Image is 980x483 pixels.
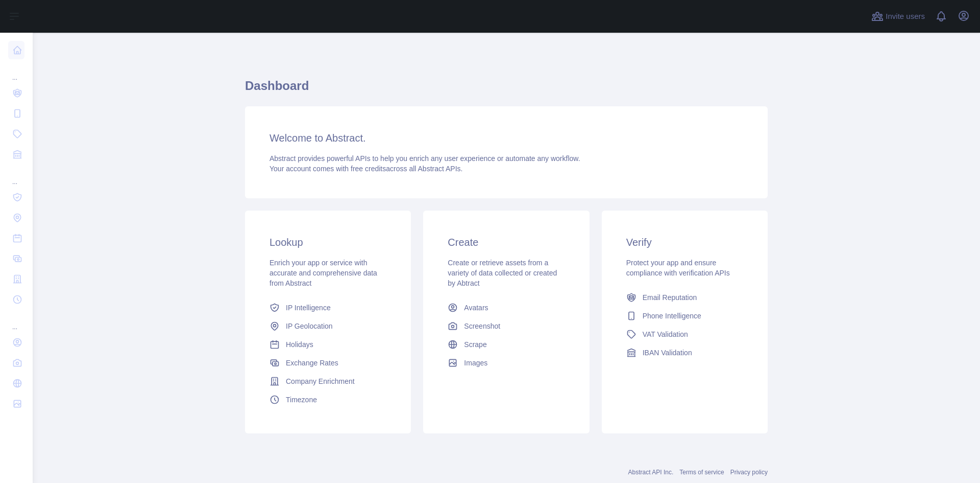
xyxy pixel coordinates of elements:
a: Phone Intelligence [622,307,747,325]
a: Holidays [265,335,390,354]
h3: Verify [626,235,743,249]
span: Enrich your app or service with accurate and comprehensive data from Abstract [269,259,377,287]
h1: Dashboard [245,78,768,102]
a: Terms of service [679,469,724,476]
span: VAT Validation [643,329,688,339]
button: Invite users [869,8,927,25]
a: IBAN Validation [622,343,747,362]
a: VAT Validation [622,325,747,343]
span: Timezone [286,395,317,405]
div: ... [8,166,24,186]
span: Invite users [886,11,925,22]
span: Avatars [464,303,488,313]
h3: Welcome to Abstract. [269,131,743,145]
a: IP Geolocation [265,317,390,335]
span: Screenshot [464,321,500,331]
div: ... [8,311,24,331]
a: Exchange Rates [265,354,390,372]
span: IP Intelligence [286,303,331,313]
span: Company Enrichment [286,376,355,386]
a: Screenshot [444,317,569,335]
span: Abstract provides powerful APIs to help you enrich any user experience or automate any workflow. [269,154,580,163]
a: Scrape [444,335,569,354]
a: IP Intelligence [265,298,390,317]
span: IBAN Validation [643,348,692,358]
a: Avatars [444,298,569,317]
span: Phone Intelligence [643,311,701,321]
a: Privacy policy [730,469,768,476]
span: Images [464,358,487,368]
a: Email Reputation [622,288,747,307]
span: IP Geolocation [286,321,333,331]
a: Company Enrichment [265,372,390,390]
a: Images [444,354,569,372]
span: Your account comes with across all Abstract APIs. [269,165,462,173]
h3: Create [448,235,565,249]
span: Protect your app and ensure compliance with verification APIs [626,259,730,277]
span: Email Reputation [643,292,697,303]
span: Scrape [464,339,486,350]
h3: Lookup [269,235,386,249]
a: Abstract API Inc. [628,469,674,476]
div: ... [8,61,24,82]
span: Holidays [286,339,313,350]
span: Exchange Rates [286,358,338,368]
a: Timezone [265,390,390,409]
span: free credits [351,165,386,173]
span: Create or retrieve assets from a variety of data collected or created by Abtract [448,259,557,287]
